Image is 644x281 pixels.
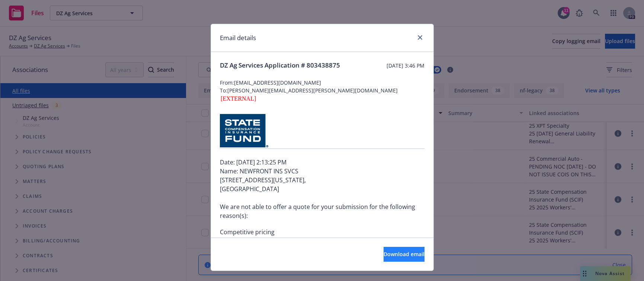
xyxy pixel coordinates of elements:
div: [EXTERNAL] [220,94,424,103]
span: Competitive pricing [220,228,275,236]
button: Download email [384,247,424,262]
span: [DATE] 3:46 PM [387,62,424,69]
span: [GEOGRAPHIC_DATA] [220,185,279,193]
a: close [416,33,424,42]
span: To: [PERSON_NAME][EMAIL_ADDRESS][PERSON_NAME][DOMAIN_NAME] [220,86,424,94]
span: From: [EMAIL_ADDRESS][DOMAIN_NAME] [220,79,424,86]
span: Date: [DATE] 2:13:25 PM Name: NEWFRONT INS SVCS [STREET_ADDRESS][US_STATE], [220,158,306,184]
p: We are not able to offer a quote for your submission for the following reason(s): [220,202,424,220]
p: If you are still interested in receiving a quote from State Fund, you must resubmit your applicat... [220,236,424,254]
span: Download email [384,251,424,258]
span: DZ Ag Services Application # 803438875 [220,61,340,70]
img: State Fund logo [220,113,268,148]
h1: Email details [220,33,256,43]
